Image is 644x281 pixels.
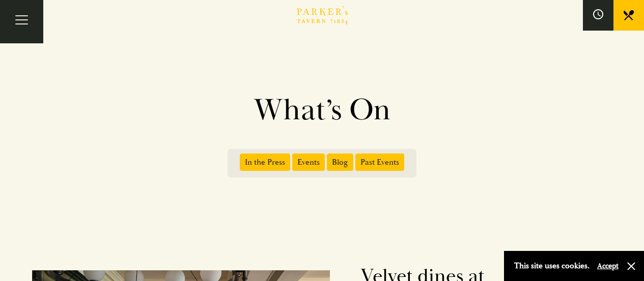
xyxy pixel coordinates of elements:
[240,154,290,171] span: In the Press
[327,154,353,171] span: Blog
[32,92,612,129] h1: What’s On
[355,154,404,171] span: Past Events
[626,261,636,271] button: Close and accept
[514,259,590,273] p: This site uses cookies.
[292,154,325,171] span: Events
[597,261,619,271] button: Accept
